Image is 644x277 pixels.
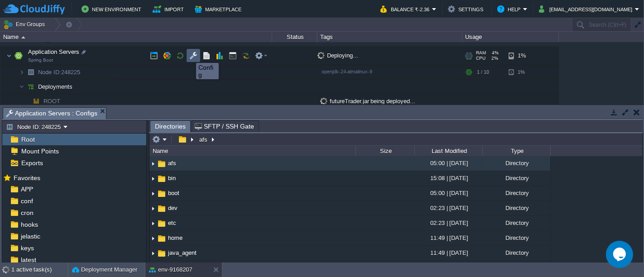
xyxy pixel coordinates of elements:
div: Name [1,32,272,42]
a: Application ServersSpring Boot [27,48,81,55]
div: 11:49 | [DATE] [414,246,482,260]
div: Directory [482,156,550,170]
a: etc [167,219,178,227]
img: CloudJiffy [3,4,65,15]
a: Exports [19,159,44,167]
a: bin [167,174,177,182]
div: Directory [482,201,550,215]
img: AMDAwAAAACH5BAEAAAAALAAAAAABAAEAAAICRAEAOw== [24,94,30,108]
button: Help [497,4,523,14]
span: Node ID: [38,69,61,76]
img: AMDAwAAAACH5BAEAAAAALAAAAAABAAEAAAICRAEAOw== [30,94,43,108]
div: 15:08 | [DATE] [414,261,482,275]
img: AMDAwAAAACH5BAEAAAAALAAAAAABAAEAAAICRAEAOw== [6,47,12,65]
img: AMDAwAAAACH5BAEAAAAALAAAAAABAAEAAAICRAEAOw== [24,65,37,79]
img: AMDAwAAAACH5BAEAAAAALAAAAAABAAEAAAICRAEAOw== [149,231,157,245]
img: AMDAwAAAACH5BAEAAAAALAAAAAABAAEAAAICRAEAOw== [157,219,167,229]
img: AMDAwAAAACH5BAEAAAAALAAAAAABAAEAAAICRAEAOw== [157,234,167,244]
a: Root [19,135,36,143]
span: cron [19,209,35,217]
img: AMDAwAAAACH5BAEAAAAALAAAAAABAAEAAAICRAEAOw== [24,80,37,94]
img: AMDAwAAAACH5BAEAAAAALAAAAAABAAEAAAICRAEAOw== [149,246,157,260]
a: latest [19,256,38,264]
button: Deployment Manager [72,265,137,274]
button: Import [153,4,187,14]
span: futureTrader.jar being deployed... [320,98,415,105]
div: 02:23 | [DATE] [414,201,482,215]
span: Mount Points [19,147,60,155]
img: AMDAwAAAACH5BAEAAAAALAAAAAABAAEAAAICRAEAOw== [149,201,157,215]
div: Last Modified [415,146,482,156]
a: dev [167,204,179,212]
div: 1 / 10 [477,65,489,79]
img: AMDAwAAAACH5BAEAAAAALAAAAAABAAEAAAICRAEAOw== [157,204,167,214]
a: keys [19,244,35,252]
a: home [167,234,184,242]
div: Directory [482,231,550,245]
img: AMDAwAAAACH5BAEAAAAALAAAAAABAAEAAAICRAEAOw== [149,186,157,201]
img: AMDAwAAAACH5BAEAAAAALAAAAAABAAEAAAICRAEAOw== [149,172,157,186]
div: Name [150,146,356,156]
span: Favorites [12,174,42,182]
img: AMDAwAAAACH5BAEAAAAALAAAAAABAAEAAAICRAEAOw== [157,159,167,169]
div: 1% [509,65,538,79]
iframe: chat widget [606,241,635,268]
img: AMDAwAAAACH5BAEAAAAALAAAAAABAAEAAAICRAEAOw== [157,174,167,184]
div: Usage [463,32,558,42]
div: 05:00 | [DATE] [414,156,482,170]
img: AMDAwAAAACH5BAEAAAAALAAAAAABAAEAAAICRAEAOw== [21,36,25,38]
span: APP [19,185,34,193]
span: Directories [155,121,186,132]
img: AMDAwAAAACH5BAEAAAAALAAAAAABAAEAAAICRAEAOw== [19,80,24,94]
button: Node ID: 248225 [6,123,63,131]
a: jelastic [19,232,42,240]
span: Application Servers [27,48,81,56]
div: Tags [318,32,462,42]
span: RAM [476,50,486,56]
span: 248225 [37,68,82,76]
a: ROOT [43,97,62,105]
span: Application Servers : Configs [6,108,97,119]
button: env-9168207 [149,265,192,274]
div: 02:23 | [DATE] [414,216,482,230]
img: AMDAwAAAACH5BAEAAAAALAAAAAABAAEAAAICRAEAOw== [157,189,167,199]
span: CPU [476,56,485,61]
a: hooks [19,220,39,229]
span: Deploying... [317,52,358,59]
a: Deployments [37,83,74,91]
a: conf [19,197,34,205]
a: java_agent [167,249,198,257]
a: boot [167,189,181,197]
div: Directory [482,186,550,200]
span: 2% [489,56,498,61]
button: Marketplace [195,4,244,14]
button: Env Groups [3,18,48,31]
div: 1 active task(s) [11,263,68,277]
button: Balance ₹-2.36 [380,4,432,14]
a: afs [167,159,178,167]
img: AMDAwAAAACH5BAEAAAAALAAAAAABAAEAAAICRAEAOw== [149,262,157,276]
img: AMDAwAAAACH5BAEAAAAALAAAAAABAAEAAAICRAEAOw== [157,248,167,258]
span: Spring Boot [28,57,53,63]
div: Status [273,32,317,42]
button: afs [198,135,210,143]
div: 1% [509,47,538,65]
div: Directory [482,216,550,230]
div: Directory [482,246,550,260]
div: 11:49 | [DATE] [414,231,482,245]
button: Settings [448,4,486,14]
img: AMDAwAAAACH5BAEAAAAALAAAAAABAAEAAAICRAEAOw== [149,157,157,171]
span: 4% [490,50,499,56]
button: New Environment [82,4,144,14]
